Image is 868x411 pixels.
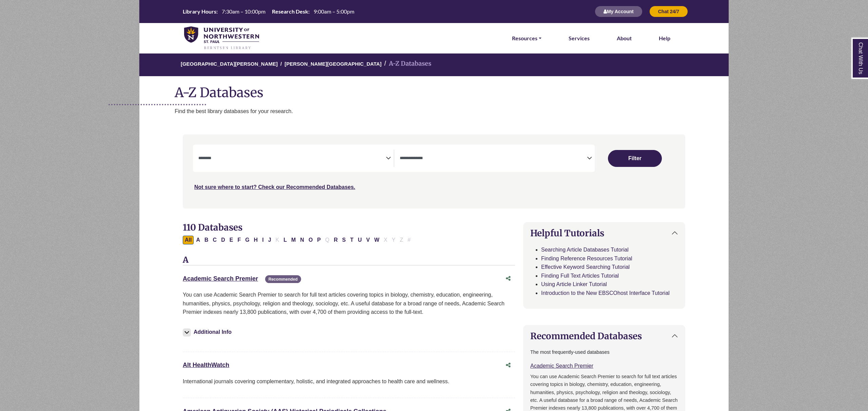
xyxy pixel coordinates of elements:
[180,8,357,14] table: Hours Today
[194,236,202,244] button: Filter Results A
[284,60,381,67] a: [PERSON_NAME][GEOGRAPHIC_DATA]
[180,8,218,15] th: Library Hours:
[595,8,643,14] a: My Account
[356,236,364,244] button: Filter Results U
[183,290,515,317] p: You can use Academic Search Premier to search for full text articles covering topics in biology, ...
[243,236,251,244] button: Filter Results G
[198,156,386,161] textarea: Search
[183,362,229,368] a: Alt HealthWatch
[649,8,688,14] a: Chat 24/7
[202,236,211,244] button: Filter Results B
[314,8,354,15] span: 9:00am – 5:00pm
[524,325,685,347] button: Recommended Databases
[512,34,541,43] a: Resources
[541,281,607,287] a: Using Article Linker Tutorial
[608,150,662,167] button: Submit for Search Results
[180,8,357,16] a: Hours Today
[265,275,301,283] span: Recommended
[183,275,258,282] a: Academic Search Premier
[183,237,413,242] div: Alpha-list to filter by first letter of database name
[183,134,685,208] nav: Search filters
[183,222,242,233] span: 110 Databases
[381,59,431,69] li: A-Z Databases
[184,26,259,50] img: library_home
[194,184,355,190] a: Not sure where to start? Check our Recommended Databases.
[252,236,260,244] button: Filter Results H
[183,377,515,386] p: International journals covering complementary, holistic, and integrated approaches to health care...
[289,236,298,244] button: Filter Results M
[315,236,323,244] button: Filter Results P
[372,236,381,244] button: Filter Results W
[617,34,632,43] a: About
[530,363,593,369] a: Academic Search Premier
[307,236,315,244] button: Filter Results O
[260,236,265,244] button: Filter Results I
[183,327,234,337] button: Additional Info
[139,80,729,100] h1: A-Z Databases
[501,272,515,285] button: Share this database
[524,222,685,244] button: Helpful Tutorials
[235,236,243,244] button: Filter Results F
[541,256,632,261] a: Finding Reference Resources Tutorial
[219,236,227,244] button: Filter Results D
[340,236,348,244] button: Filter Results S
[348,236,356,244] button: Filter Results T
[266,236,273,244] button: Filter Results J
[181,60,278,67] a: [GEOGRAPHIC_DATA][PERSON_NAME]
[400,156,587,161] textarea: Search
[501,359,515,372] button: Share this database
[269,8,310,15] th: Research Desk:
[175,107,729,116] p: Find the best library databases for your research.
[332,236,340,244] button: Filter Results R
[228,236,235,244] button: Filter Results E
[530,348,678,356] p: The most frequently-used databases
[541,247,629,253] a: Searching Article Databases Tutorial
[183,236,194,244] button: All
[595,6,643,17] button: My Account
[649,6,688,17] button: Chat 24/7
[541,264,630,270] a: Effective Keyword Searching Tutorial
[222,8,265,15] span: 7:30am – 10:00pm
[298,236,306,244] button: Filter Results N
[541,273,619,279] a: Finding Full Text Articles Tutorial
[139,53,729,76] nav: breadcrumb
[569,34,590,43] a: Services
[659,34,670,43] a: Help
[211,236,219,244] button: Filter Results C
[364,236,372,244] button: Filter Results V
[183,255,515,265] h3: A
[541,290,670,296] a: Introduction to the New EBSCOhost Interface Tutorial
[281,236,289,244] button: Filter Results L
